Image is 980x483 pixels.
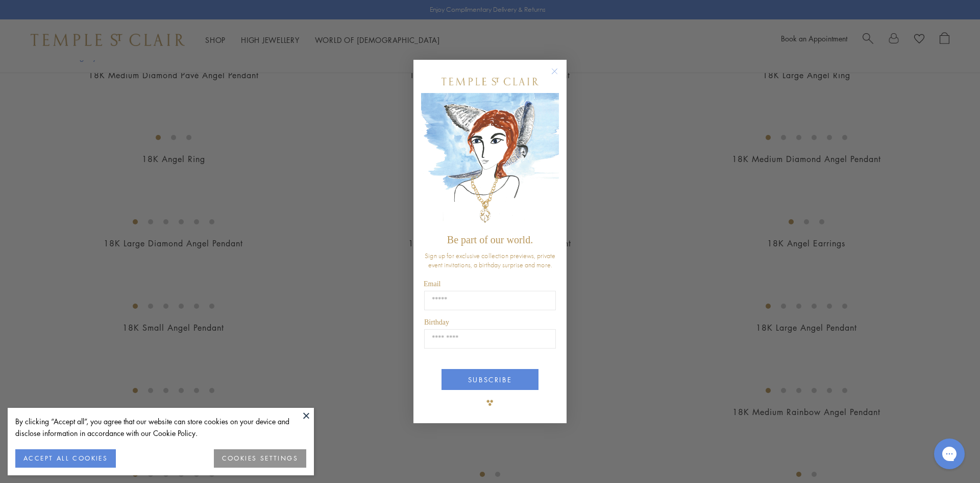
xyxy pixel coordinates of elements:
[929,435,970,473] iframe: Gorgias live chat messenger
[214,449,306,468] button: COOKIES SETTINGS
[480,393,500,413] img: TSC
[424,318,449,326] span: Birthday
[424,291,556,310] input: Email
[442,369,538,390] button: SUBSCRIBE
[15,449,116,468] button: ACCEPT ALL COOKIES
[447,234,533,245] span: Be part of our world.
[424,280,440,288] span: Email
[425,251,555,269] span: Sign up for exclusive collection previews, private event invitations, a birthday surprise and more.
[553,70,566,83] button: Close dialog
[442,78,538,85] img: Temple St. Clair
[15,416,306,439] div: By clicking “Accept all”, you agree that our website can store cookies on your device and disclos...
[421,93,559,229] img: c4a9eb12-d91a-4d4a-8ee0-386386f4f338.jpeg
